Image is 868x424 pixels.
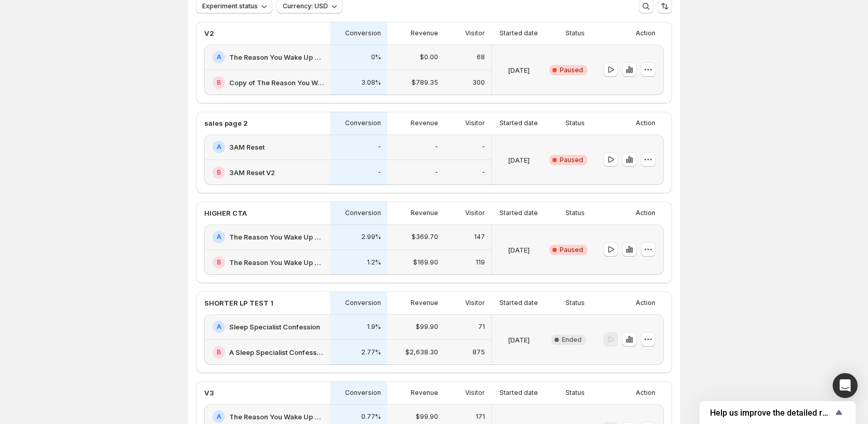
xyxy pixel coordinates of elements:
h2: The Reason You Wake Up at 3AM w [229,412,324,422]
p: 875 [472,348,485,356]
p: $99.90 [416,323,438,331]
h2: A [217,233,221,241]
p: - [435,168,438,177]
p: Conversion [345,299,381,307]
p: 2.99% [361,233,381,241]
p: Action [636,209,655,217]
h2: A [217,413,221,421]
h2: A [217,323,221,331]
h2: B [217,78,221,87]
h2: 3AM Reset V2 [229,167,275,178]
p: [DATE] [508,65,530,75]
p: - [378,143,381,151]
p: Started date [499,29,538,37]
p: Revenue [411,389,438,397]
h2: Copy of The Reason You Wake Up At 3AM [229,77,324,88]
p: 68 [477,53,485,61]
h2: Sleep Specialist Confession [229,322,320,332]
p: 300 [472,78,485,87]
p: 71 [478,323,485,331]
p: V3 [204,388,214,398]
p: - [378,168,381,177]
span: Paused [560,156,583,164]
p: Action [636,389,655,397]
h2: A [217,143,221,151]
p: Conversion [345,389,381,397]
p: sales page 2 [204,118,248,128]
p: Conversion [345,209,381,217]
h2: The Reason You Wake Up at 3AM v3.1 [229,257,324,268]
p: Visitor [465,389,485,397]
p: Conversion [345,119,381,127]
p: Started date [499,119,538,127]
p: $0.00 [420,53,438,61]
div: Open Intercom Messenger [833,373,858,398]
p: Visitor [465,209,485,217]
p: Visitor [465,29,485,37]
p: Status [565,29,585,37]
p: 0.77% [361,413,381,421]
p: - [482,168,485,177]
p: 0% [371,53,381,61]
p: $2,638.30 [405,348,438,356]
h2: The Reason You Wake Up at 3AM v3 [229,232,324,242]
p: Action [636,299,655,307]
h2: A [217,53,221,61]
p: Status [565,209,585,217]
p: Started date [499,299,538,307]
p: 171 [476,413,485,421]
p: [DATE] [508,245,530,255]
p: Conversion [345,29,381,37]
p: Action [636,29,655,37]
span: Ended [562,336,582,344]
p: Revenue [411,29,438,37]
p: 119 [476,258,485,267]
p: Revenue [411,299,438,307]
p: $369.70 [412,233,438,241]
p: Visitor [465,299,485,307]
p: Started date [499,389,538,397]
p: 3.08% [361,78,381,87]
p: $99.90 [416,413,438,421]
p: - [482,143,485,151]
p: 147 [474,233,485,241]
span: Experiment status [202,2,258,10]
p: V2 [204,28,214,38]
h2: B [217,168,221,177]
span: Paused [560,66,583,74]
p: Status [565,389,585,397]
p: [DATE] [508,335,530,345]
p: Status [565,119,585,127]
p: - [435,143,438,151]
p: [DATE] [508,155,530,165]
p: Visitor [465,119,485,127]
p: Revenue [411,209,438,217]
p: 2.77% [361,348,381,356]
h2: 3AM Reset [229,142,265,152]
p: Revenue [411,119,438,127]
button: Show survey - Help us improve the detailed report for A/B campaigns [710,406,845,419]
p: 1.9% [367,323,381,331]
p: HIGHER CTA [204,208,247,218]
h2: The Reason You Wake Up At 3AM [229,52,324,62]
p: Started date [499,209,538,217]
span: Currency: USD [283,2,328,10]
p: Action [636,119,655,127]
span: Help us improve the detailed report for A/B campaigns [710,408,833,418]
h2: A Sleep Specialist Confession [229,347,324,357]
p: 1.2% [367,258,381,267]
span: Paused [560,246,583,254]
p: SHORTER LP TEST 1 [204,298,273,308]
h2: B [217,258,221,267]
p: Status [565,299,585,307]
p: $789.35 [412,78,438,87]
p: $169.90 [413,258,438,267]
h2: B [217,348,221,356]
